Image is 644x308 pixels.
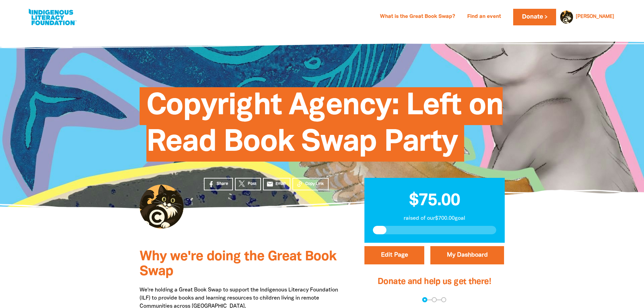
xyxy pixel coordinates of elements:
button: Navigate to step 3 of 3 to enter your payment details [441,297,446,302]
a: Post [235,178,261,190]
button: Copy Link [292,178,329,190]
a: Find an event [463,11,505,22]
span: Email [276,181,286,187]
span: Post [248,181,256,187]
a: [PERSON_NAME] [576,15,614,19]
a: Share [204,178,233,190]
span: Copyright Agency: Left on Read Book Swap Party [146,92,503,162]
button: Navigate to step 1 of 3 to enter your donation amount [422,297,427,302]
a: Donate [513,9,556,25]
span: $75.00 [409,193,460,209]
button: Edit Page [364,246,424,264]
button: Navigate to step 2 of 3 to enter your details [432,297,437,302]
a: emailEmail [263,178,291,190]
a: What is the Great Book Swap? [376,11,459,22]
a: My Dashboard [430,246,504,264]
i: email [266,181,273,188]
span: Share [217,181,228,187]
p: raised of our $700.00 goal [373,214,496,222]
span: Copy Link [305,181,324,187]
span: Donate and help us get there! [378,278,491,286]
span: Why we're doing the Great Book Swap [140,251,336,278]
